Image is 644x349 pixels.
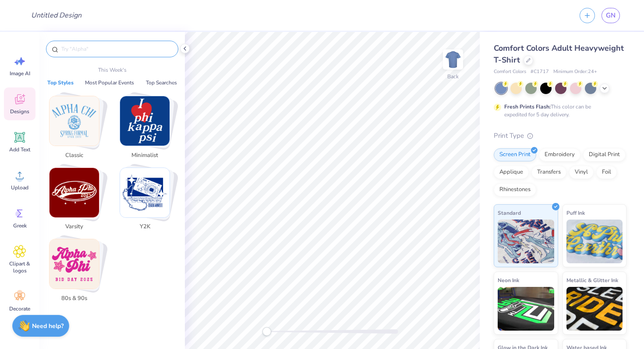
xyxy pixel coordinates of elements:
span: Comfort Colors Adult Heavyweight T-Shirt [494,43,624,65]
a: GN [602,8,620,23]
span: Minimalist [131,151,159,160]
button: Most Popular Events [82,78,137,87]
div: Screen Print [494,148,536,161]
strong: Need help? [32,322,64,330]
span: Varsity [60,223,88,231]
span: Metallic & Glitter Ink [566,276,618,285]
button: Stack Card Button Varsity [44,168,110,235]
span: Decorate [9,305,30,312]
img: Standard [498,220,554,263]
strong: Fresh Prints Flash: [504,103,551,110]
span: Image AI [10,70,30,77]
p: This Week's [98,66,127,74]
img: Puff Ink [566,220,623,263]
div: Transfers [531,166,566,179]
button: Top Styles [45,78,76,87]
span: 80s & 90s [60,294,88,303]
button: Stack Card Button Minimalist [114,96,180,163]
span: GN [606,10,616,21]
div: Rhinestones [494,183,536,196]
div: Embroidery [539,148,580,161]
img: Neon Ink [498,287,554,331]
span: Puff Ink [566,208,585,217]
span: Greek [13,222,27,229]
button: Top Searches [143,78,180,87]
button: Stack Card Button Classic [44,96,110,163]
div: Back [447,73,459,80]
span: Clipart & logos [5,260,34,274]
span: Comfort Colors [494,68,526,76]
img: Varsity [50,168,99,217]
span: Upload [11,184,28,191]
span: Neon Ink [498,276,519,285]
button: Stack Card Button Y2K [114,168,180,235]
span: Designs [10,108,29,115]
button: Stack Card Button 80s & 90s [44,239,110,306]
div: Foil [596,166,617,179]
img: Y2K [120,168,170,217]
div: This color can be expedited for 5 day delivery. [504,103,612,119]
input: Try "Alpha" [60,45,173,53]
span: Minimum Order: 24 + [553,68,597,76]
span: Add Text [9,146,30,153]
img: Classic [50,96,99,146]
span: Standard [498,208,521,217]
img: Metallic & Glitter Ink [566,287,623,331]
span: Classic [60,151,88,160]
span: Y2K [131,223,159,231]
img: Minimalist [120,96,170,146]
div: Digital Print [583,148,626,161]
img: 80s & 90s [50,239,99,289]
img: Back [444,51,462,68]
div: Accessibility label [262,327,271,336]
input: Untitled Design [24,7,88,24]
div: Applique [494,166,529,179]
span: # C1717 [531,68,549,76]
div: Vinyl [569,166,594,179]
div: Print Type [494,131,626,141]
